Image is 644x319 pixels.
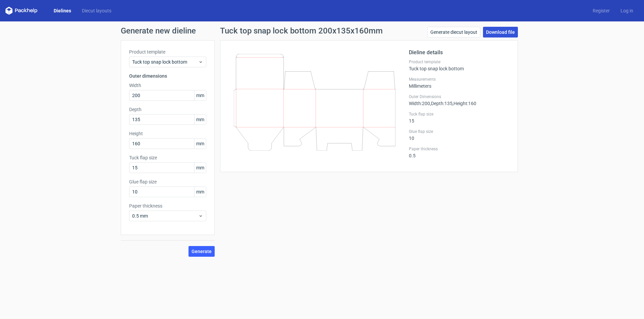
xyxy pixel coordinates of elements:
label: Product template [129,49,206,55]
a: Dielines [48,7,76,14]
div: 10 [409,129,509,141]
label: Glue flap size [129,178,206,185]
span: 0.5 mm [132,213,198,219]
a: Register [587,7,615,14]
label: Paper thickness [409,146,509,152]
a: Download file [483,27,518,37]
span: mm [194,139,206,149]
a: Log in [615,7,639,14]
div: Millimeters [409,77,509,89]
label: Tuck flap size [129,154,206,161]
span: Tuck top snap lock bottom [132,59,198,65]
label: Depth [129,106,206,113]
label: Product template [409,59,509,65]
h3: Outer dimensions [129,73,206,79]
label: Outer Dimensions [409,94,509,99]
label: Height [129,130,206,137]
label: Paper thickness [129,203,206,209]
span: , Height : 160 [452,101,476,106]
a: Diecut layouts [76,7,117,14]
a: Generate diecut layout [427,27,480,37]
label: Measurements [409,77,509,82]
h2: Dieline details [409,49,509,57]
span: Width : 200 [409,101,430,106]
div: Tuck top snap lock bottom [409,59,509,71]
label: Glue flap size [409,129,509,134]
span: mm [194,163,206,173]
span: mm [194,90,206,100]
div: 15 [409,111,509,124]
span: , Depth : 135 [430,101,452,106]
span: Generate [192,249,212,254]
button: Generate [189,246,215,257]
span: mm [194,114,206,125]
label: Tuck flap size [409,111,509,117]
h1: Generate new dieline [121,27,523,35]
div: 0.5 [409,146,509,158]
h1: Tuck top snap lock bottom 200x135x160mm [220,27,383,35]
span: mm [194,187,206,197]
label: Width [129,82,206,89]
